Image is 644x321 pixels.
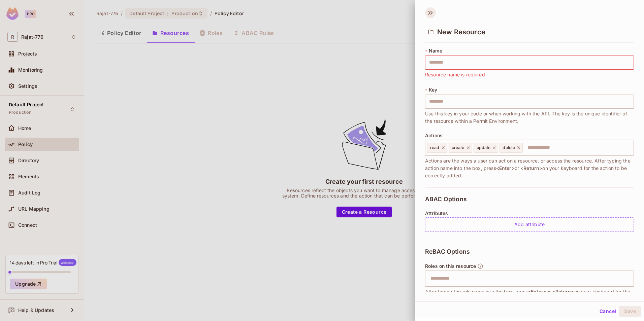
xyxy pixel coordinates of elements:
[425,196,467,203] span: ABAC Options
[429,48,442,53] span: Name
[425,133,443,138] span: Actions
[425,288,634,303] span: After typing the role name into the box, press or on your keyboard for the role to be correctly a...
[425,263,476,269] span: Roles on this resource
[474,143,498,153] div: update
[449,143,472,153] div: create
[437,28,485,36] span: New Resource
[496,165,515,171] span: <Enter>
[425,217,634,232] div: Add attribute
[430,145,440,150] span: read
[619,306,641,317] button: Save
[500,143,523,153] div: delete
[452,145,464,150] span: create
[528,289,546,294] span: <Enter>
[552,289,574,294] span: <Return>
[425,110,634,125] span: Use this key in your code or when working with the API. The key is the unique identifier of the r...
[597,306,619,317] button: Cancel
[427,143,447,153] div: read
[520,165,542,171] span: <Return>
[425,211,448,216] span: Attributes
[477,145,491,150] span: update
[429,87,437,93] span: Key
[425,157,634,179] span: Actions are the ways a user can act on a resource, or access the resource. After typing the actio...
[503,145,515,150] span: delete
[425,71,485,78] span: Resource name is required
[425,248,470,255] span: ReBAC Options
